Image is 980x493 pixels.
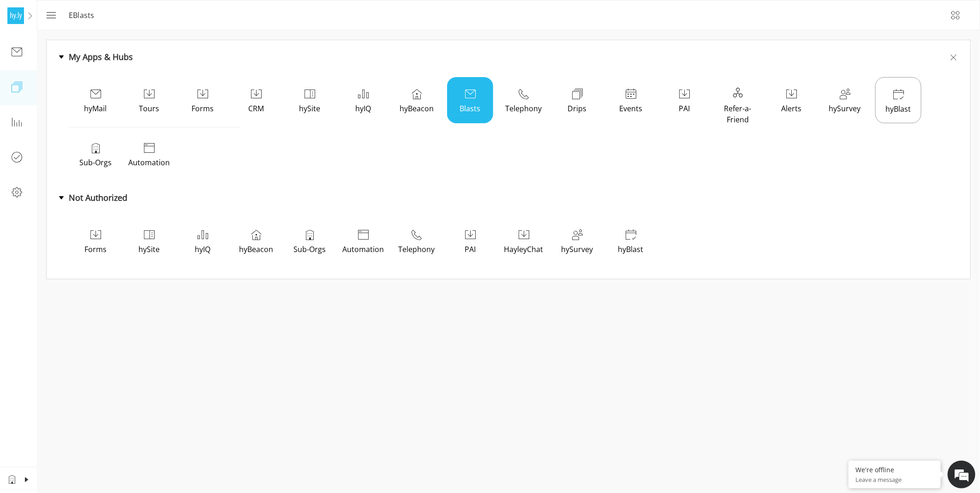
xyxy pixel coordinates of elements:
button: menu [39,4,61,26]
p: Events [610,103,651,114]
p: Forms [182,103,223,114]
p: hyMail [75,103,116,114]
p: Telephony [503,103,544,114]
div: Leave a message [48,52,155,64]
span: We are offline. Please leave us a message. [19,116,161,210]
p: Alerts [771,103,812,114]
p: Blasts [449,103,491,114]
p: PAI [663,103,705,114]
p: Refer-a-Friend [717,103,759,125]
p: hyBlast [878,103,919,114]
p: Tours [128,103,170,114]
div: My Apps & Hubs [69,51,133,62]
img: d_692782471_company_1567716308916_692782471 [16,46,39,69]
textarea: Type your message and click 'Submit' [5,252,176,284]
p: Drips [556,103,598,114]
p: eBlasts [69,10,100,21]
p: hySite [289,103,330,114]
p: Sub-Orgs [75,157,116,168]
p: CRM [235,103,277,114]
div: My Apps & Hubs [58,51,959,62]
div: Not Authorized [69,192,127,203]
div: Not Authorized [58,192,959,203]
em: Submit [135,284,167,297]
p: hySurvey [824,103,866,114]
div: We're offline [855,465,934,474]
p: hyIQ [342,103,384,114]
p: Automation [128,157,170,168]
p: hyBeacon [396,103,437,114]
div: Minimize live chat window [151,5,173,27]
p: Leave a message [855,475,934,484]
